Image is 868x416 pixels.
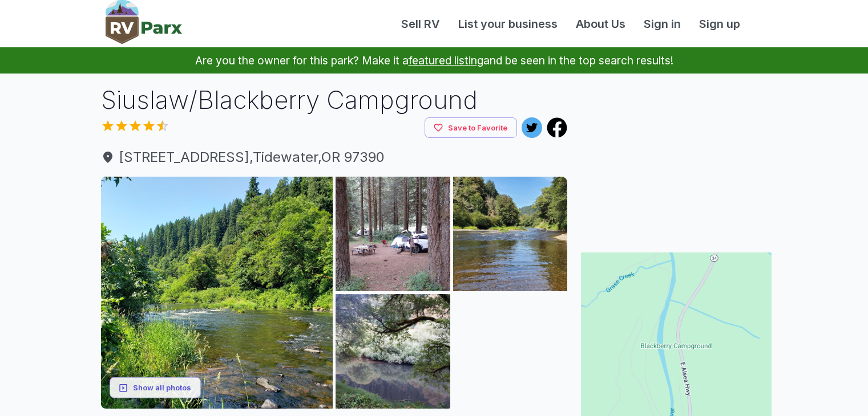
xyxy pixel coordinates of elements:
a: Sell RV [392,15,449,32]
button: Show all photos [110,377,201,398]
iframe: Advertisement [581,83,772,225]
img: AAcXr8rcAUpUaFZPLUVNLnkHrqob6SvaQeLxQjzkUP_tdhS9T3-bgBpx6icb7nZN2dxFlQqDBAcMUFTfqKThFj3JMsWPMHSwY... [101,177,333,409]
img: AAcXr8rTuisclAkqFYUJKpJ5ZZUbWamJIs_eA6uiNtlrp5H-iZOZOx3GnDzsUKrPl0-0ItaJaWeEAWq1F0ierRUtn_vOcs0B8... [453,294,568,409]
a: List your business [449,15,567,32]
a: featured listing [409,54,483,67]
img: AAcXr8qHZAxyPp_j-8ZvQwn3egPbp75PX34c54nt1CzorTMVuwmMWEW1gV7MAMmPjtfJIZficX45ZjOQ5kiMg6Ww7YFmhWeM6... [336,177,450,291]
button: Save to Favorite [425,117,517,138]
a: About Us [567,15,635,32]
a: Sign in [635,15,690,32]
span: [STREET_ADDRESS] , Tidewater , OR 97390 [101,147,568,168]
p: Are you the owner for this park? Make it a and be seen in the top search results! [14,47,854,74]
img: AAcXr8pzRgBPFd_6r914aqroAK_A223o5arkm8QUNDVXvrhVYQFrLQzFi4lesCnkRFZbVNSeK0gbwoNbKpwO6-x-wcg4VbBU6... [336,294,450,409]
a: Sign up [690,15,749,32]
h1: Siuslaw/Blackberry Campground [101,83,568,117]
img: AAcXr8o3m3Nvs1glrc2FNQcK882W26iTFYTnn6U3IbxB6g-PaoGOh0_HAG-sTYTtrv5stXn1UD-ezI90bv6Um9W8Meh_AzDMt... [453,177,568,291]
a: [STREET_ADDRESS],Tidewater,OR 97390 [101,147,568,168]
